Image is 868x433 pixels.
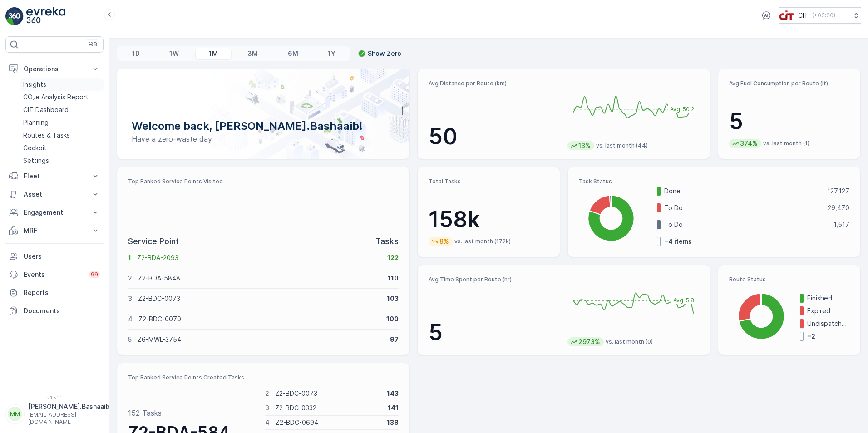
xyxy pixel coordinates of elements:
[429,178,549,185] p: Total Tasks
[729,80,849,87] p: Avg Fuel Consumption per Route (lt)
[132,133,395,144] p: Have a zero-waste day
[24,190,85,199] p: Asset
[276,418,381,427] p: Z2-BDC-0694
[209,49,218,58] p: 1M
[128,178,399,185] p: Top Ranked Service Points Visited
[275,403,382,413] p: Z2-BDC-0332
[128,274,132,283] p: 2
[827,187,849,196] p: 127,127
[20,78,104,91] a: Insights
[24,288,100,297] p: Reports
[5,266,104,284] a: Events99
[664,203,822,212] p: To Do
[368,49,401,58] p: Show Zero
[729,108,849,135] p: 5
[429,276,560,283] p: Avg Time Spent per Route (hr)
[23,131,70,140] p: Routes & Tasks
[5,395,104,400] span: v 1.51.1
[387,253,399,262] p: 122
[138,274,382,283] p: Z2-BDA-5848
[24,270,84,279] p: Events
[807,319,849,328] p: Undispatched
[24,208,85,217] p: Engagement
[5,302,104,320] a: Documents
[24,226,85,235] p: MRF
[664,220,828,229] p: To Do
[132,49,140,58] p: 1D
[5,402,104,426] button: MM[PERSON_NAME].Bashaaib[EMAIL_ADDRESS][DOMAIN_NAME]
[779,7,861,24] button: CIT(+03:00)
[138,315,380,324] p: Z2-BDC-0070
[5,60,104,78] button: Operations
[28,402,110,411] p: [PERSON_NAME].Bashaaib
[138,294,381,303] p: Z2-BDC-0073
[828,203,849,212] p: 29,470
[390,335,399,344] p: 97
[833,220,849,229] p: 1,517
[128,408,162,418] p: 152 Tasks
[91,271,99,279] p: 99
[807,294,849,303] p: Finished
[739,139,759,148] p: 374%
[169,49,179,58] p: 1W
[5,247,104,266] a: Users
[23,143,47,153] p: Cockpit
[23,118,49,127] p: Planning
[454,238,511,245] p: vs. last month (172k)
[128,253,131,262] p: 1
[664,237,692,246] p: + 4 items
[275,389,381,398] p: Z2-BDC-0073
[24,252,100,261] p: Users
[138,335,384,344] p: Z6-MWL-3754
[265,389,269,398] p: 2
[5,7,24,25] img: logo
[24,64,85,74] p: Operations
[132,119,395,133] p: Welcome back, [PERSON_NAME].Bashaaib!
[128,294,132,303] p: 3
[606,338,653,345] p: vs. last month (0)
[387,389,399,398] p: 143
[596,142,648,149] p: vs. last month (44)
[798,11,809,20] p: CIT
[23,93,89,102] p: CO₂e Analysis Report
[812,12,835,19] p: ( +03:00 )
[328,49,335,58] p: 1Y
[664,187,821,196] p: Done
[429,80,560,87] p: Avg Distance per Route (km)
[128,335,132,344] p: 5
[779,10,794,20] img: cit-logo_pOk6rL0.png
[23,156,49,165] p: Settings
[763,140,809,147] p: vs. last month (1)
[439,237,450,246] p: 8%
[20,142,104,154] a: Cockpit
[20,103,104,116] a: CIT Dashboard
[28,411,110,426] p: [EMAIL_ADDRESS][DOMAIN_NAME]
[807,306,849,315] p: Expired
[8,407,22,421] div: MM
[729,276,849,283] p: Route Status
[128,235,179,248] p: Service Point
[128,315,133,324] p: 4
[577,337,601,346] p: 2973%
[387,294,399,303] p: 103
[137,253,381,262] p: Z2-BDA-2093
[429,319,560,346] p: 5
[24,306,100,315] p: Documents
[375,235,399,248] p: Tasks
[20,91,104,103] a: CO₂e Analysis Report
[5,185,104,203] button: Asset
[20,154,104,167] a: Settings
[23,105,69,114] p: CIT Dashboard
[577,141,592,150] p: 13%
[288,49,298,58] p: 6M
[5,221,104,240] button: MRF
[88,41,97,48] p: ⌘B
[387,418,399,427] p: 138
[23,80,46,89] p: Insights
[128,374,399,381] p: Top Ranked Service Points Created Tasks
[388,403,399,413] p: 141
[20,129,104,142] a: Routes & Tasks
[20,116,104,129] a: Planning
[265,403,269,413] p: 3
[429,206,549,233] p: 158k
